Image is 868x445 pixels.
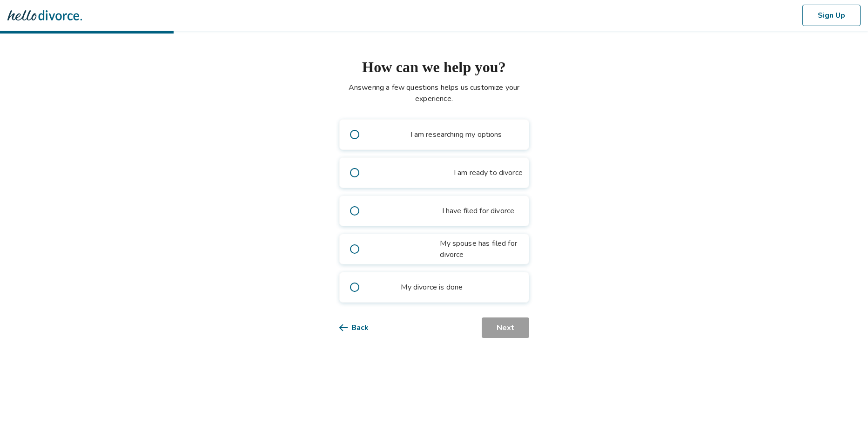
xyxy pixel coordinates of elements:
[440,238,528,260] span: My spouse has filed for divorce
[442,205,518,216] span: I have filed for divorce
[802,5,861,26] button: Sign Up
[373,282,397,293] span: gavel
[339,82,529,104] p: Answering a few questions helps us customize your experience.
[373,205,438,216] span: outgoing_mail
[483,317,529,338] button: Next
[373,243,437,255] span: article_person
[410,129,506,140] span: I am researching my options
[339,56,529,78] h1: How can we help you?
[401,282,464,293] span: My divorce is done
[339,317,384,338] button: Back
[373,167,450,178] span: bookmark_check
[373,129,407,140] span: book_2
[454,167,525,178] span: I am ready to divorce
[7,6,82,25] img: Hello Divorce Logo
